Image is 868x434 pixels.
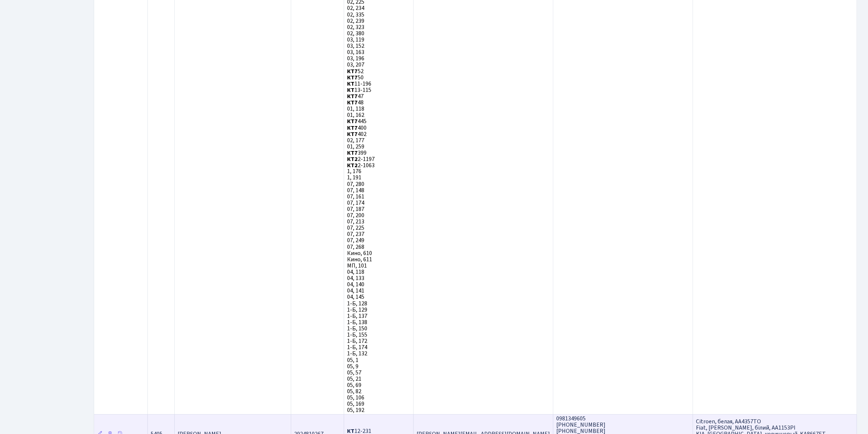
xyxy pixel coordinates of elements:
[347,148,358,157] b: КТ7
[347,161,358,169] b: КТ2
[347,79,354,87] b: КТ
[347,117,358,125] b: КТ7
[347,86,354,94] b: КТ
[347,73,358,81] b: КТ7
[347,123,358,132] b: КТ7
[347,92,358,100] b: КТ7
[347,130,358,138] b: КТ7
[347,67,358,75] b: КТ7
[347,98,358,106] b: КТ7
[347,155,358,163] b: КТ2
